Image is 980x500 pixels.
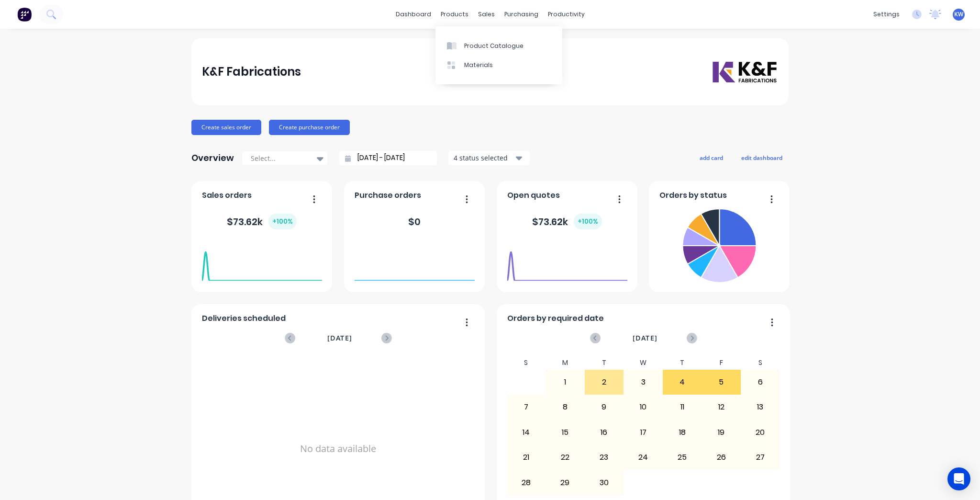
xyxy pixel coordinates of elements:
[454,153,514,163] div: 4 status selected
[408,215,421,229] div: $ 0
[391,7,436,22] a: dashboard
[624,395,662,419] div: 10
[659,190,727,201] span: Orders by status
[693,151,729,164] button: add card
[869,7,904,22] div: settings
[191,148,234,168] div: Overview
[546,420,584,444] div: 15
[507,190,560,201] span: Open quotes
[435,36,562,55] a: Product Catalogue
[191,120,261,135] button: Create sales order
[624,420,662,444] div: 17
[702,420,740,444] div: 19
[735,151,789,164] button: edit dashboard
[585,420,624,444] div: 16
[546,356,585,370] div: M
[464,42,523,50] div: Product Catalogue
[202,62,301,81] div: K&F Fabrications
[546,370,584,394] div: 1
[663,445,702,469] div: 25
[436,7,473,22] div: products
[227,214,297,229] div: $ 73.62k
[507,445,546,469] div: 21
[741,356,780,370] div: S
[624,370,662,394] div: 3
[954,10,963,19] span: KW
[702,445,740,469] div: 26
[741,395,780,419] div: 13
[507,395,546,419] div: 7
[448,151,530,165] button: 4 status selected
[574,214,602,229] div: + 100 %
[741,370,780,394] div: 6
[355,190,421,201] span: Purchase orders
[711,60,778,84] img: K&F Fabrications
[532,214,602,229] div: $ 73.62k
[585,470,624,494] div: 30
[663,395,702,419] div: 11
[702,395,740,419] div: 12
[546,395,584,419] div: 8
[546,445,584,469] div: 22
[17,7,32,22] img: Factory
[663,370,702,394] div: 4
[663,356,702,370] div: T
[585,356,624,370] div: T
[702,356,741,370] div: F
[663,420,702,444] div: 18
[585,370,624,394] div: 2
[202,190,252,201] span: Sales orders
[464,61,493,69] div: Materials
[269,120,350,135] button: Create purchase order
[947,467,970,490] div: Open Intercom Messenger
[741,445,780,469] div: 27
[507,470,546,494] div: 28
[435,56,562,75] a: Materials
[585,395,624,419] div: 9
[507,420,546,444] div: 14
[473,7,500,22] div: sales
[585,445,624,469] div: 23
[633,333,657,343] span: [DATE]
[624,356,663,370] div: W
[500,7,543,22] div: purchasing
[624,445,662,469] div: 24
[702,370,740,394] div: 5
[741,420,780,444] div: 20
[507,356,546,370] div: S
[268,214,297,229] div: + 100 %
[546,470,584,494] div: 29
[327,333,352,343] span: [DATE]
[543,7,590,22] div: productivity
